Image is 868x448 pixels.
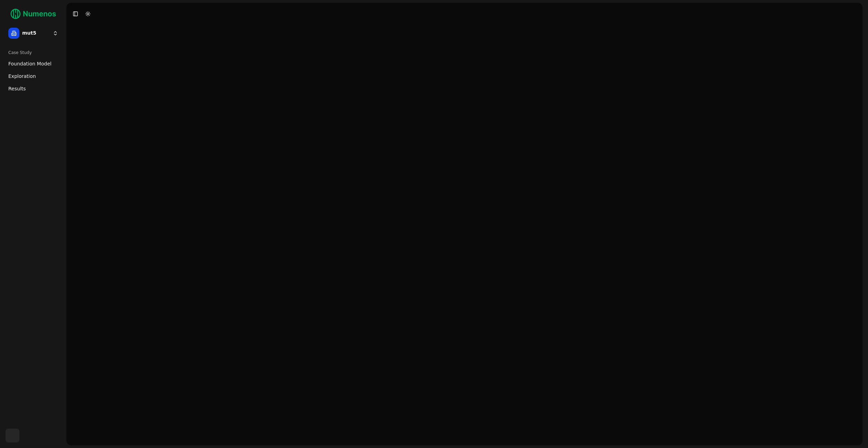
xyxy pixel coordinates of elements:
[6,83,61,94] a: Results
[8,85,26,92] span: Results
[22,30,50,36] span: mut5
[8,73,36,80] span: Exploration
[6,58,61,69] a: Foundation Model
[6,25,61,42] button: mut5
[6,71,61,82] a: Exploration
[8,60,52,67] span: Foundation Model
[6,6,61,22] img: Numenos
[6,47,61,58] div: Case Study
